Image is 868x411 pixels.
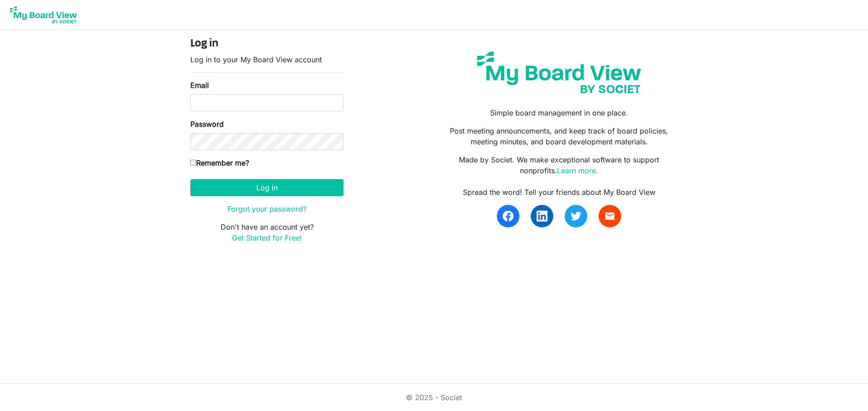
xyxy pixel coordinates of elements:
label: Remember me? [190,157,249,168]
label: Password [190,119,224,129]
span: email [604,211,615,222]
img: My Board View Logo [7,4,80,26]
h4: Log in [190,37,344,51]
p: Post meeting announcements, and keep track of board policies, meeting minutes, and board developm... [441,125,678,147]
p: Simple board management in one place. [441,107,678,118]
img: linkedin.svg [537,211,547,222]
a: Forgot your password? [227,204,307,213]
p: Don't have an account yet? [190,222,344,243]
img: my-board-view-societ.svg [470,45,648,100]
p: Log in to your My Board View account [190,54,344,65]
a: © 2025 - Societ [406,393,462,402]
input: Remember me? [190,160,196,166]
a: Learn more. [557,166,598,175]
button: Log in [190,179,344,196]
a: Get Started for Free! [232,233,302,242]
a: email [599,205,621,227]
label: Email [190,80,209,91]
img: twitter.svg [571,211,581,222]
div: Spread the word! Tell your friends about My Board View [441,187,678,198]
p: Made by Societ. We make exceptional software to support nonprofits. [441,154,678,176]
img: facebook.svg [503,211,514,222]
